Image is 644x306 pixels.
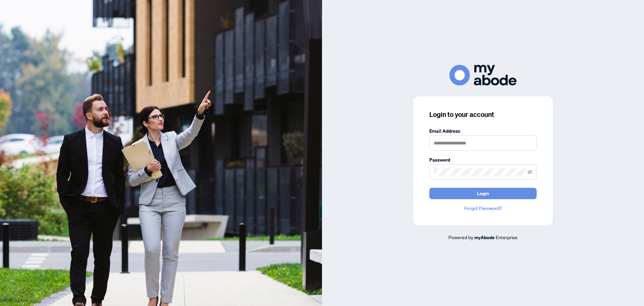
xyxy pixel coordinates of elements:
[496,234,518,240] span: Enterprise
[449,65,517,85] img: ma-logo
[448,234,473,240] span: Powered by
[429,205,537,212] a: Forgot Password?
[429,188,537,199] button: Login
[477,188,489,199] span: Login
[429,110,537,119] h3: Login to your account
[474,234,495,241] a: myAbode
[429,156,537,164] label: Password
[429,127,537,135] label: Email Address
[528,170,532,174] span: eye-invisible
